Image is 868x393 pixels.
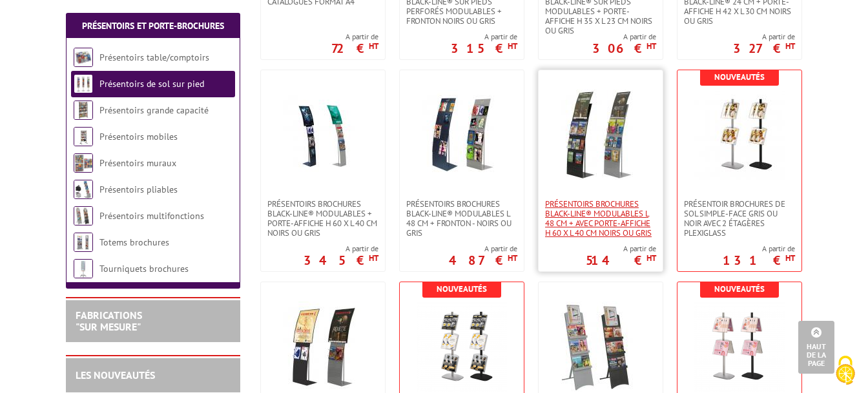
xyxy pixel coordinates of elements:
img: Présentoir brochures de sol simple face GRIS ou NOIR avec 3 étagères PLEXIGLASS [417,302,507,392]
span: A partir de [586,244,656,254]
img: Présentoirs grande capacité [74,101,93,120]
img: Totems brochures [74,233,93,252]
img: Présentoirs pliables [74,180,93,199]
a: Présentoirs table/comptoirs [99,52,209,63]
a: Présentoirs brochures Black-Line® modulables L 48 cm + avec porte-affiche H 60 x L 40 cm Noirs ou... [539,199,663,238]
button: Cookies (fenêtre modale) [823,349,868,393]
span: A partir de [451,32,517,42]
img: Cookies (fenêtre modale) [829,354,862,387]
img: Présentoirs brochures Black-Line® modulables L 48 cm + avec porte-affiche H 60 x L 40 cm Noirs ou... [555,90,646,180]
sup: HT [646,253,656,264]
a: Présentoirs mobiles [99,131,178,142]
p: 487 € [449,256,517,264]
sup: HT [646,41,656,52]
span: Présentoirs brochures Black-Line® modulables L 48 cm + avec porte-affiche H 60 x L 40 cm Noirs ou... [545,199,656,238]
span: Présentoirs brochures Black-Line® modulables + porte-affiche H 60 x L 40 cm Noirs ou Gris [267,199,378,238]
img: Présentoirs brochures Black-Line® modulables L 48 cm + fronton - Noirs ou gris [417,90,507,180]
img: Présentoirs multifonctions [74,206,93,225]
img: Présentoir brochures de sol double face GRIS ou NOIR avec 4 étagères PLEXIGLASS [694,302,785,392]
a: Tourniquets brochures [99,263,189,274]
a: Totems brochures [99,236,169,248]
span: A partir de [449,244,517,254]
span: A partir de [592,32,656,42]
a: Présentoirs pliables [99,184,178,195]
p: 327 € [733,44,795,52]
a: Haut de la page [798,321,834,374]
a: Présentoirs et Porte-brochures [82,20,224,32]
b: Nouveautés [714,72,765,82]
sup: HT [508,253,517,264]
img: Présentoirs muraux [74,153,93,173]
span: A partir de [723,244,795,254]
p: 72 € [331,44,378,52]
img: Tourniquets brochures [74,259,93,278]
img: Présentoirs brochures de sol Black-Line® L 48 cm avec porte-affiche H 83 x L 64 cm Noirs ou Gris [278,302,368,392]
p: 514 € [586,256,656,264]
img: Présentoirs mobiles [74,127,93,146]
sup: HT [508,41,517,52]
b: Nouveautés [714,283,765,294]
img: Présentoirs table/comptoirs [74,48,93,67]
img: Présentoirs brochures Black-Line® modulables + porte-affiche H 60 x L 40 cm Noirs ou Gris [278,90,368,180]
a: FABRICATIONS"Sur Mesure" [76,309,142,333]
p: 131 € [723,256,795,264]
span: A partir de [331,32,378,42]
p: 315 € [451,44,517,52]
a: Présentoirs de sol sur pied [99,78,204,90]
sup: HT [785,41,795,52]
sup: HT [369,253,378,264]
b: Nouveautés [437,283,487,294]
img: Présentoirs de sol sur pied [74,74,93,93]
span: Présentoirs brochures Black-Line® modulables L 48 cm + fronton - Noirs ou gris [406,199,517,238]
span: Présentoir brochures de sol simple-face GRIS ou Noir avec 2 étagères PLEXIGLASS [684,199,795,238]
img: Présentoirs de sol pour brochures Black-Line® avec cadre A3 - Noirs ou Gris [555,302,646,392]
a: Présentoirs muraux [99,157,176,169]
span: A partir de [733,32,795,42]
p: 345 € [304,256,378,264]
a: Présentoir brochures de sol simple-face GRIS ou Noir avec 2 étagères PLEXIGLASS [677,199,801,238]
a: LES NOUVEAUTÉS [76,369,155,381]
img: Présentoir brochures de sol simple-face GRIS ou Noir avec 2 étagères PLEXIGLASS [694,90,785,180]
a: Présentoirs multifonctions [99,210,204,222]
sup: HT [369,41,378,52]
sup: HT [785,253,795,264]
p: 306 € [592,44,656,52]
a: Présentoirs grande capacité [99,104,209,116]
a: Présentoirs brochures Black-Line® modulables L 48 cm + fronton - Noirs ou gris [400,199,524,238]
span: A partir de [304,244,378,254]
a: Présentoirs brochures Black-Line® modulables + porte-affiche H 60 x L 40 cm Noirs ou Gris [261,199,385,238]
